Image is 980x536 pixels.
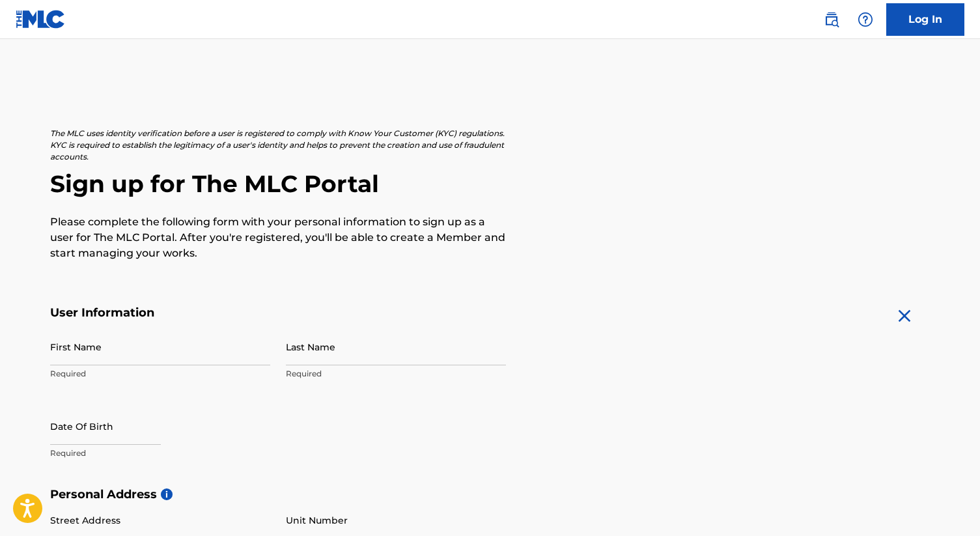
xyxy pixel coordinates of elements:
a: Public Search [819,7,845,33]
iframe: Chat Widget [915,473,980,536]
p: Required [286,368,506,380]
img: MLC Logo [16,10,66,29]
h5: Personal Address [50,487,931,502]
div: Help [852,7,878,33]
img: help [858,12,873,27]
p: The MLC uses identity verification before a user is registered to comply with Know Your Customer ... [50,128,506,163]
a: Log In [886,3,964,36]
img: close [894,305,915,326]
span: i [161,488,173,500]
p: Required [50,368,270,380]
img: search [824,12,839,27]
h5: User Information [50,305,506,320]
p: Required [50,447,270,459]
p: Please complete the following form with your personal information to sign up as a user for The ML... [50,214,506,261]
h2: Sign up for The MLC Portal [50,169,931,199]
